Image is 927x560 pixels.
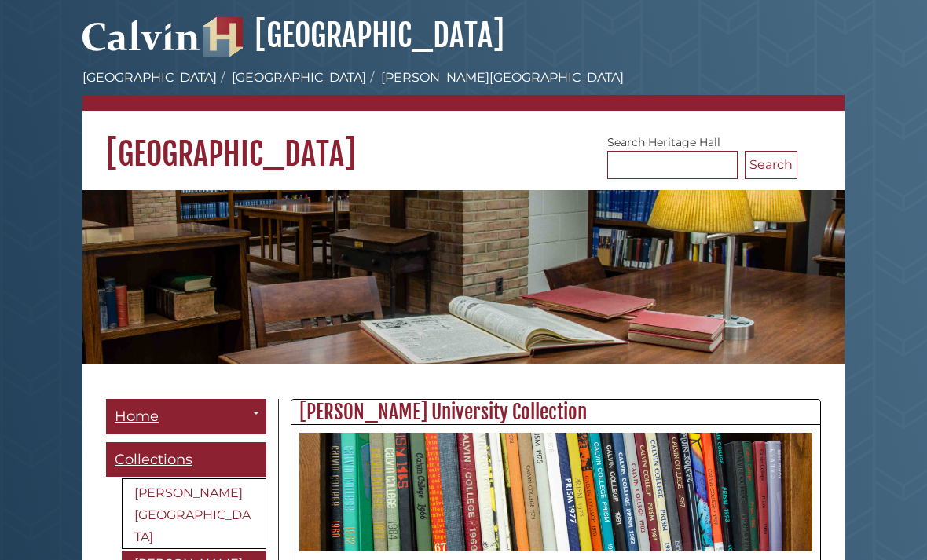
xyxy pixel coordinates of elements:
[82,36,200,50] a: Calvin University
[82,13,200,57] img: Calvin
[232,70,366,85] a: [GEOGRAPHIC_DATA]
[115,451,192,468] span: Collections
[203,16,504,55] a: [GEOGRAPHIC_DATA]
[291,400,820,425] h2: [PERSON_NAME] University Collection
[122,478,266,549] a: [PERSON_NAME][GEOGRAPHIC_DATA]
[366,68,624,87] li: [PERSON_NAME][GEOGRAPHIC_DATA]
[82,111,845,174] h1: [GEOGRAPHIC_DATA]
[115,408,159,425] span: Home
[203,17,243,57] img: Hekman Library Logo
[82,70,217,85] a: [GEOGRAPHIC_DATA]
[106,442,266,478] a: Collections
[106,399,266,434] a: Home
[745,151,797,179] button: Search
[299,433,812,551] img: Calvin University yearbooks
[82,68,845,111] nav: breadcrumb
